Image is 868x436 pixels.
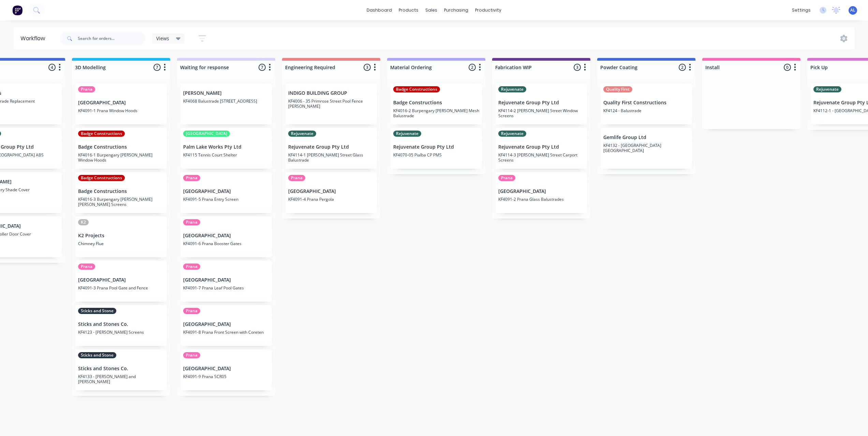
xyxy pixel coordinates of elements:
[78,277,164,283] p: [GEOGRAPHIC_DATA]
[180,261,272,302] div: Prana[GEOGRAPHIC_DATA]KF4091-7 Prana Leaf Pool Gates
[498,189,584,194] p: [GEOGRAPHIC_DATA]
[180,172,272,213] div: Prana[GEOGRAPHIC_DATA]KF4091-5 Prana Entry Screen
[288,197,374,202] p: KF4091-4 Prana Pergola
[183,352,200,358] div: Prana
[393,144,479,150] p: Rejuvenate Group Pty Ltd
[603,100,689,106] p: Quality First Constructions
[183,189,269,194] p: [GEOGRAPHIC_DATA]
[75,261,167,302] div: Prana[GEOGRAPHIC_DATA]KF4091-3 Prana Pool Gate and Fence
[393,131,421,137] div: Rejuvenate
[180,128,272,169] div: [GEOGRAPHIC_DATA]Palm Lake Works Pty LtdKF4115 Tennis Court Shelter
[183,241,269,246] p: KF4091-6 Prana Booster Gates
[20,34,48,43] div: Workflow
[601,128,692,169] div: Gemlife Group LtdKF4132 - [GEOGRAPHIC_DATA] [GEOGRAPHIC_DATA]
[183,321,269,327] p: [GEOGRAPHIC_DATA]
[789,5,814,15] div: settings
[78,144,164,150] p: Badge Constructions
[78,131,125,137] div: Badge Constructions
[183,277,269,283] p: [GEOGRAPHIC_DATA]
[496,84,587,124] div: RejuvenateRejuvenate Group Pty LtdKF4114-2 [PERSON_NAME] Street Window Screens
[288,131,316,137] div: Rejuvenate
[183,144,269,150] p: Palm Lake Works Pty Ltd
[78,374,164,384] p: KF4133 - [PERSON_NAME] and [PERSON_NAME]
[78,86,95,92] div: Prana
[78,241,164,246] p: Chimney Flue
[288,175,305,181] div: Prana
[183,308,200,314] div: Prana
[288,99,374,109] p: KF4006 - 35 Primrose Street Pool Fence [PERSON_NAME]
[393,86,440,92] div: Badge Constructions
[183,152,269,157] p: KF4115 Tennis Court Shelter
[498,175,515,181] div: Prana
[183,264,200,270] div: Prana
[603,135,689,140] p: Gemlife Group Ltd
[285,128,377,169] div: RejuvenateRejuvenate Group Pty LtdKF4114-1 [PERSON_NAME] Street Glass Balustrade
[498,197,584,202] p: KF4091-2 Prana Glass Balustrades
[391,128,482,169] div: RejuvenateRejuvenate Group Pty LtdKF4070-05 Pialba CP PMS
[78,366,164,372] p: Sticks and Stones Co.
[78,152,164,163] p: KF4016-1 Burpengary [PERSON_NAME] Window Hoods
[183,99,269,104] p: KF4068 Balustrade [STREET_ADDRESS]
[78,197,164,207] p: KF4016-3 Burpengary [PERSON_NAME] [PERSON_NAME] Screens
[363,5,395,15] a: dashboard
[601,84,692,124] div: Quality FirstQuality First ConstructionsKF4124 - Balustrade
[603,86,632,92] div: Quality First
[183,197,269,202] p: KF4091-5 Prana Entry Screen
[78,108,164,113] p: KF4091-1 Prana Window Hoods
[391,84,482,124] div: Badge ConstructionsBadge ConstructionsKF4016-2 Burpengary [PERSON_NAME] Mesh Balustrade
[393,108,479,118] p: KF4016-2 Burpengary [PERSON_NAME] Mesh Balustrade
[183,233,269,239] p: [GEOGRAPHIC_DATA]
[288,90,374,96] p: INDIGO BUILDING GROUP
[183,175,200,181] div: Prana
[75,128,167,169] div: Badge ConstructionsBadge ConstructionsKF4016-1 Burpengary [PERSON_NAME] Window Hoods
[183,374,269,379] p: KF4091-9 Prana SCR05
[395,5,422,15] div: products
[603,108,689,113] p: KF4124 - Balustrade
[288,152,374,163] p: KF4114-1 [PERSON_NAME] Street Glass Balustrade
[180,349,272,390] div: Prana[GEOGRAPHIC_DATA]KF4091-9 Prana SCR05
[78,352,116,358] div: Sticks and Stone
[496,128,587,169] div: RejuvenateRejuvenate Group Pty LtdKF4114-3 [PERSON_NAME] Street Carport Screens
[850,7,855,13] span: AL
[393,100,479,106] p: Badge Constructions
[288,189,374,194] p: [GEOGRAPHIC_DATA]
[498,131,526,137] div: Rejuvenate
[156,35,169,42] span: Views
[498,144,584,150] p: Rejuvenate Group Pty Ltd
[183,366,269,372] p: [GEOGRAPHIC_DATA]
[180,305,272,346] div: Prana[GEOGRAPHIC_DATA]KF4091-8 Prana Front Screen with Coreten
[75,84,167,124] div: Prana[GEOGRAPHIC_DATA]KF4091-1 Prana Window Hoods
[75,349,167,390] div: Sticks and StoneSticks and Stones Co.KF4133 - [PERSON_NAME] and [PERSON_NAME]
[180,84,272,124] div: [PERSON_NAME]KF4068 Balustrade [STREET_ADDRESS]
[78,330,164,335] p: KF4123 - [PERSON_NAME] Screens
[78,100,164,106] p: [GEOGRAPHIC_DATA]
[75,305,167,346] div: Sticks and StoneSticks and Stones Co.KF4123 - [PERSON_NAME] Screens
[498,100,584,106] p: Rejuvenate Group Pty Ltd
[285,84,377,124] div: INDIGO BUILDING GROUPKF4006 - 35 Primrose Street Pool Fence [PERSON_NAME]
[813,86,841,92] div: Rejuvenate
[603,143,689,153] p: KF4132 - [GEOGRAPHIC_DATA] [GEOGRAPHIC_DATA]
[496,172,587,213] div: Prana[GEOGRAPHIC_DATA]KF4091-2 Prana Glass Balustrades
[12,5,23,15] img: Factory
[78,321,164,327] p: Sticks and Stones Co.
[78,233,164,239] p: K2 Projects
[498,86,526,92] div: Rejuvenate
[78,189,164,194] p: Badge Constructions
[393,152,479,157] p: KF4070-05 Pialba CP PMS
[78,32,145,45] input: Search for orders...
[498,152,584,163] p: KF4114-3 [PERSON_NAME] Street Carport Screens
[183,219,200,225] div: Prana
[498,108,584,118] p: KF4114-2 [PERSON_NAME] Street Window Screens
[180,216,272,257] div: Prana[GEOGRAPHIC_DATA]KF4091-6 Prana Booster Gates
[288,144,374,150] p: Rejuvenate Group Pty Ltd
[183,330,269,335] p: KF4091-8 Prana Front Screen with Coreten
[78,264,95,270] div: Prana
[78,175,125,181] div: Badge Constructions
[183,90,269,96] p: [PERSON_NAME]
[78,308,116,314] div: Sticks and Stone
[78,285,164,290] p: KF4091-3 Prana Pool Gate and Fence
[78,219,89,225] div: K2
[183,131,230,137] div: [GEOGRAPHIC_DATA]
[183,285,269,290] p: KF4091-7 Prana Leaf Pool Gates
[75,216,167,257] div: K2K2 ProjectsChimney Flue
